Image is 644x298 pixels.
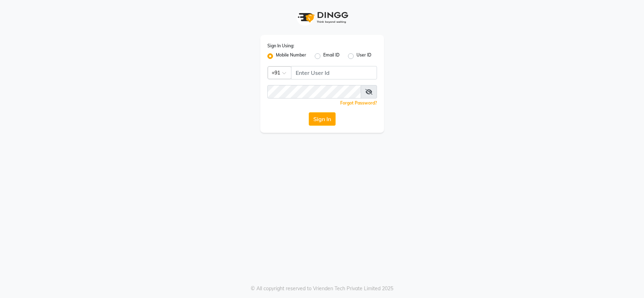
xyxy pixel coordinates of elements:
[267,43,294,49] label: Sign In Using:
[323,52,340,60] label: Email ID
[267,85,361,99] input: Username
[340,100,377,106] a: Forgot Password?
[294,7,350,28] img: logo1.svg
[291,66,377,79] input: Username
[309,112,336,126] button: Sign In
[276,52,306,60] label: Mobile Number
[356,52,371,60] label: User ID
